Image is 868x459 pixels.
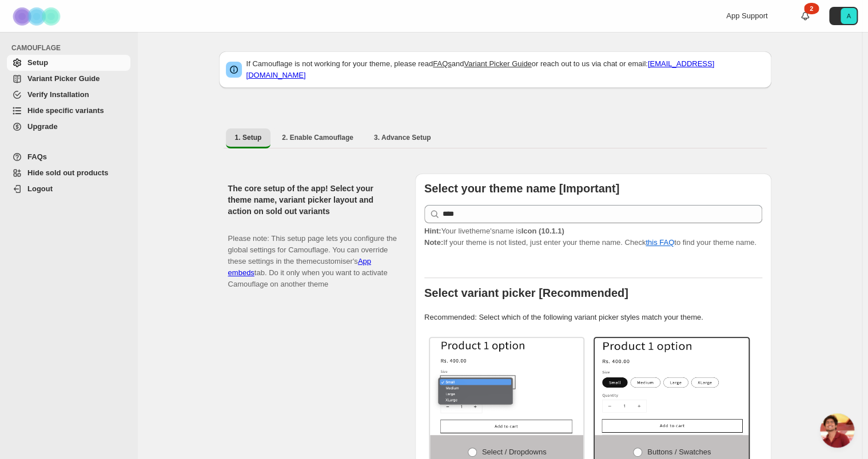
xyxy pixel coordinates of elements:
button: Avatar with initials A [829,7,858,25]
text: A [846,13,851,19]
div: 2 [804,3,819,14]
span: Logout [27,184,53,193]
span: 3. Advance Setup [374,133,431,142]
span: Setup [27,58,48,67]
span: Select / Dropdowns [482,448,547,456]
a: Variant Picker Guide [464,59,531,68]
img: Camouflage [9,1,66,32]
div: Open chat [820,413,854,448]
span: Variant Picker Guide [27,74,99,83]
p: Please note: This setup page lets you configure the global settings for Camouflage. You can overr... [228,222,397,290]
strong: Icon (10.1.1) [521,227,564,235]
span: CAMOUFLAGE [11,43,132,53]
strong: Hint: [424,227,441,235]
img: Select / Dropdowns [430,338,584,435]
span: Hide sold out products [27,168,109,177]
a: FAQs [7,149,130,165]
h2: The core setup of the app! Select your theme name, variant picker layout and action on sold out v... [228,183,397,217]
span: FAQs [27,152,47,161]
span: Hide specific variants [27,106,104,115]
a: Verify Installation [7,87,130,103]
strong: Note: [424,238,443,247]
p: If Camouflage is not working for your theme, please read and or reach out to us via chat or email: [246,58,765,81]
span: App Support [726,11,767,20]
span: Avatar with initials A [841,8,857,24]
b: Select variant picker [Recommended] [424,287,628,299]
a: Variant Picker Guide [7,71,130,87]
a: 2 [799,10,811,22]
p: Recommended: Select which of the following variant picker styles match your theme. [424,312,762,323]
a: Setup [7,55,130,71]
a: Hide sold out products [7,165,130,181]
span: Upgrade [27,122,58,131]
b: Select your theme name [Important] [424,182,619,195]
p: If your theme is not listed, just enter your theme name. Check to find your theme name. [424,226,762,248]
span: 1. Setup [235,133,262,142]
a: Logout [7,181,130,197]
a: Hide specific variants [7,103,130,119]
span: Buttons / Swatches [647,448,711,456]
a: FAQs [433,59,452,68]
span: Your live theme's name is [424,227,564,235]
img: Buttons / Swatches [595,338,748,435]
span: Verify Installation [27,90,89,99]
a: this FAQ [646,238,674,247]
span: 2. Enable Camouflage [282,133,353,142]
a: Upgrade [7,119,130,135]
